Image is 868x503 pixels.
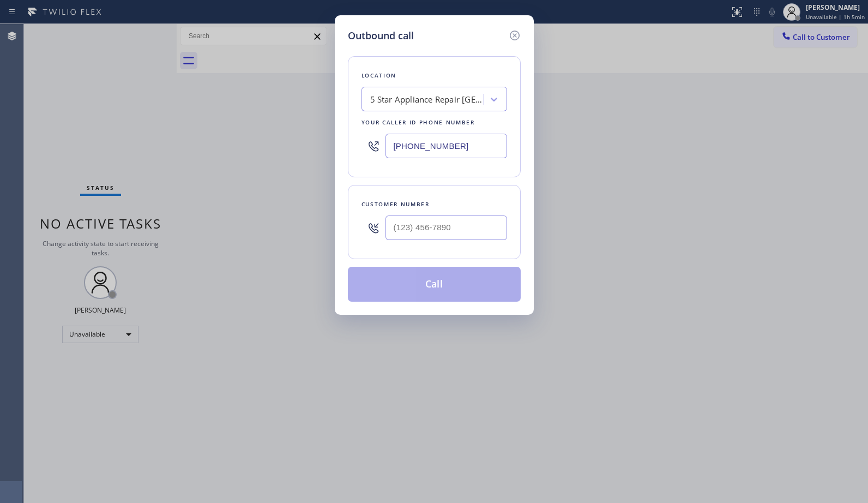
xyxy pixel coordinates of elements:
[348,267,521,302] button: Call
[361,70,507,81] div: Location
[361,199,507,210] div: Customer number
[348,28,414,43] h5: Outbound call
[385,134,507,158] input: (123) 456-7890
[370,93,485,106] div: 5 Star Appliance Repair [GEOGRAPHIC_DATA]
[361,117,507,128] div: Your caller id phone number
[385,215,507,240] input: (123) 456-7890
